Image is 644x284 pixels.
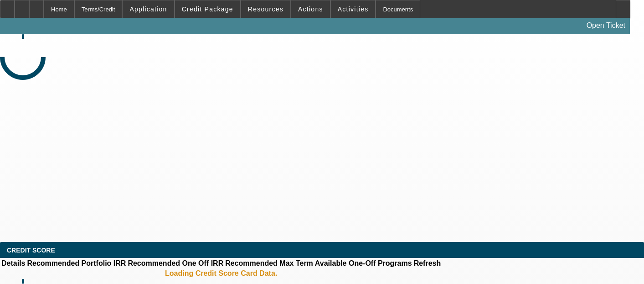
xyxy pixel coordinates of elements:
th: Refresh [413,259,442,268]
span: Activities [338,5,369,13]
a: Open Ticket [583,18,629,33]
th: Recommended Max Term [225,259,314,268]
th: Details [1,259,26,268]
span: Resources [248,5,283,13]
button: Application [123,0,174,18]
button: Actions [291,0,330,18]
span: Credit Package [182,5,233,13]
span: Application [129,5,167,13]
button: Resources [241,0,290,18]
th: Available One-Off Programs [314,259,412,268]
span: CREDIT SCORE [7,247,55,254]
button: Credit Package [175,0,240,18]
th: Recommended Portfolio IRR [26,259,126,268]
b: Loading Credit Score Card Data. [165,269,277,278]
th: Recommended One Off IRR [127,259,224,268]
button: Activities [331,0,376,18]
span: Actions [298,5,323,13]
